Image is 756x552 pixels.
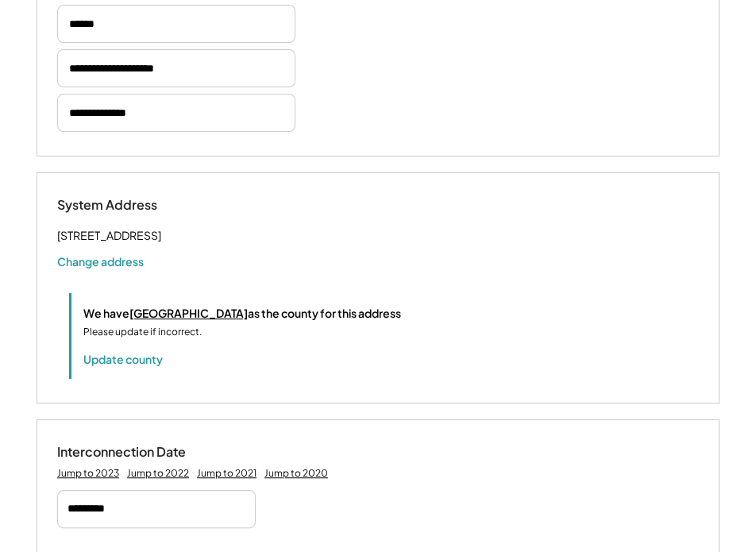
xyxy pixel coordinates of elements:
[264,467,328,480] div: Jump to 2020
[197,467,256,480] div: Jump to 2021
[83,325,202,339] div: Please update if incorrect.
[57,444,216,461] div: Interconnection Date
[83,351,163,367] button: Update county
[83,305,401,322] div: We have as the county for this address
[129,306,248,320] u: [GEOGRAPHIC_DATA]
[127,467,189,480] div: Jump to 2022
[57,226,161,245] div: [STREET_ADDRESS]
[57,253,144,269] button: Change address
[57,197,216,214] div: System Address
[57,467,119,480] div: Jump to 2023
